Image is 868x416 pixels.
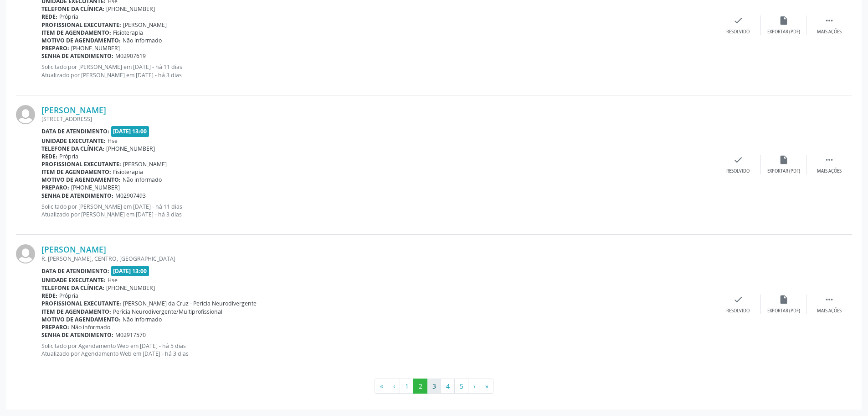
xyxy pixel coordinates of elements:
i: check [733,16,743,26]
b: Senha de atendimento: [41,52,113,60]
span: [PHONE_NUMBER] [106,145,155,153]
button: Go to page 3 [427,379,441,394]
img: img [16,105,35,124]
span: [PHONE_NUMBER] [71,184,120,191]
span: Própria [59,13,78,21]
i:  [824,155,834,165]
img: img [16,244,35,263]
div: Exportar (PDF) [767,308,800,314]
i: insert_drive_file [779,16,789,26]
b: Telefone da clínica: [41,145,104,153]
div: Resolvido [726,308,750,314]
div: Mais ações [817,168,842,174]
i: insert_drive_file [779,155,789,165]
div: Exportar (PDF) [767,168,800,174]
b: Unidade executante: [41,276,106,284]
span: [PHONE_NUMBER] [106,5,155,13]
span: Própria [59,292,78,300]
button: Go to next page [468,379,480,394]
b: Telefone da clínica: [41,284,104,292]
i: insert_drive_file [779,295,789,305]
b: Telefone da clínica: [41,5,104,13]
span: M02917570 [115,331,146,339]
div: Resolvido [726,168,750,174]
b: Rede: [41,13,57,21]
button: Go to page 1 [400,379,414,394]
b: Item de agendamento: [41,168,111,176]
ul: Pagination [16,379,852,394]
b: Preparo: [41,184,69,191]
span: Não informado [123,316,162,323]
span: Não informado [123,176,162,184]
span: Perícia Neurodivergente/Multiprofissional [113,308,222,316]
span: Não informado [123,37,162,44]
span: [DATE] 13:00 [111,126,149,137]
i: check [733,295,743,305]
b: Motivo de agendamento: [41,316,121,323]
div: Mais ações [817,29,842,35]
b: Unidade executante: [41,137,106,145]
span: M02907619 [115,52,146,60]
span: Hse [108,276,118,284]
span: [PHONE_NUMBER] [106,284,155,292]
p: Solicitado por [PERSON_NAME] em [DATE] - há 11 dias Atualizado por [PERSON_NAME] em [DATE] - há 3... [41,63,715,79]
button: Go to page 4 [441,379,455,394]
b: Item de agendamento: [41,308,111,316]
div: Exportar (PDF) [767,29,800,35]
b: Profissional executante: [41,21,121,29]
b: Preparo: [41,44,69,52]
div: [STREET_ADDRESS] [41,115,715,123]
i:  [824,16,834,26]
b: Senha de atendimento: [41,192,113,200]
span: Fisioterapia [113,29,143,37]
b: Senha de atendimento: [41,331,113,339]
button: Go to page 2 [413,379,427,394]
button: Go to page 5 [454,379,468,394]
div: R. [PERSON_NAME], CENTRO, [GEOGRAPHIC_DATA] [41,255,715,263]
div: Resolvido [726,29,750,35]
button: Go to first page [375,379,388,394]
b: Data de atendimento: [41,127,109,135]
b: Motivo de agendamento: [41,37,121,44]
b: Item de agendamento: [41,29,111,37]
b: Preparo: [41,323,69,331]
span: [DATE] 13:00 [111,266,149,276]
span: [PERSON_NAME] da Cruz - Perícia Neurodivergente [123,300,257,307]
b: Data de atendimento: [41,267,109,275]
span: [PHONE_NUMBER] [71,44,120,52]
i:  [824,295,834,305]
a: [PERSON_NAME] [41,244,106,254]
b: Rede: [41,292,57,300]
span: Própria [59,153,78,160]
p: Solicitado por Agendamento Web em [DATE] - há 5 dias Atualizado por Agendamento Web em [DATE] - h... [41,342,715,358]
span: Hse [108,137,118,145]
span: Fisioterapia [113,168,143,176]
button: Go to last page [480,379,493,394]
b: Rede: [41,153,57,160]
span: [PERSON_NAME] [123,21,167,29]
b: Profissional executante: [41,160,121,168]
p: Solicitado por [PERSON_NAME] em [DATE] - há 11 dias Atualizado por [PERSON_NAME] em [DATE] - há 3... [41,203,715,218]
div: Mais ações [817,308,842,314]
a: [PERSON_NAME] [41,105,106,115]
button: Go to previous page [388,379,400,394]
b: Motivo de agendamento: [41,176,121,184]
i: check [733,155,743,165]
span: M02907493 [115,192,146,200]
b: Profissional executante: [41,300,121,307]
span: Não informado [71,323,110,331]
span: [PERSON_NAME] [123,160,167,168]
